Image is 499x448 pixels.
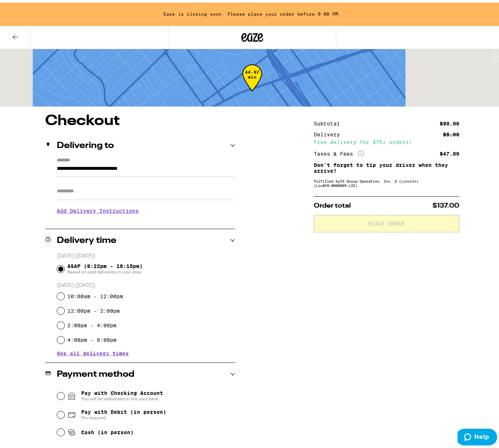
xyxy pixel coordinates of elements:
h2: Delivering to [57,139,114,148]
span: ASAP (9:22pm - 10:15pm) [67,261,143,272]
h1: Checkout [45,111,235,126]
p: [DATE] ([DATE]) [57,280,235,287]
p: We'll contact you at [PHONE_NUMBER] when we arrive [57,217,235,223]
span: Pin required [81,412,166,418]
span: Cash (in person) [81,427,134,433]
span: $137.00 [432,200,459,207]
div: Subtotal [314,119,345,124]
iframe: Opens a widget where you can find more information [458,426,497,444]
button: See all delivery times [57,348,129,353]
label: 10:00am - 12:00pm [67,291,123,297]
div: $90.00 [440,119,459,124]
div: Delivery [314,129,345,135]
label: 2:00pm - 4:00pm [67,320,116,326]
div: Free delivery for $75+ orders! [314,137,459,142]
button: Place Order [314,212,459,230]
span: Order total [314,200,351,207]
label: 4:00pm - 6:00pm [67,335,116,340]
h2: Delivery time [57,234,116,243]
p: Don't forget to tip your driver when they arrive! [314,160,459,171]
div: $47.00 [440,149,459,154]
div: Fulfilled by CS Group Operation, Inc. 2 (Lincoln) (Lic# C9-0000685-LIC ) [314,176,459,185]
div: $5.00 [443,129,459,135]
span: Pay with Checking Account [81,388,163,399]
div: 44-97 min [242,67,262,95]
span: Based on past deliveries in your area [67,267,143,272]
span: Pay with Debit (in person) [81,407,166,412]
p: [DATE] ([DATE]) [57,250,235,257]
span: You will be redirected to link your bank [81,393,163,399]
div: Taxes & Fees [314,148,364,155]
span: Place Order [369,219,405,224]
h2: Payment method [57,368,134,376]
label: 12:00pm - 2:00pm [67,305,120,311]
h3: Add Delivery Instructions [57,200,235,217]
